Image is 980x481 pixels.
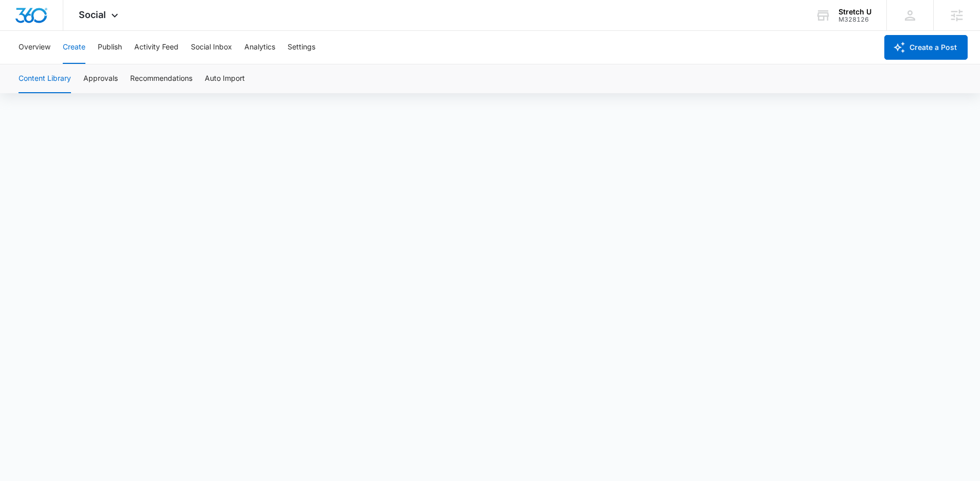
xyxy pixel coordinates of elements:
button: Publish [98,31,122,64]
button: Social Inbox [191,31,232,64]
button: Recommendations [130,64,192,93]
div: account id [839,16,871,23]
button: Activity Feed [134,31,179,64]
button: Create [63,31,85,64]
button: Content Library [19,64,71,93]
button: Create a Post [884,35,968,60]
button: Overview [19,31,50,64]
span: Social [79,9,106,20]
div: account name [839,8,871,16]
button: Analytics [244,31,275,64]
button: Settings [288,31,315,64]
button: Approvals [83,64,118,93]
button: Auto Import [205,64,245,93]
